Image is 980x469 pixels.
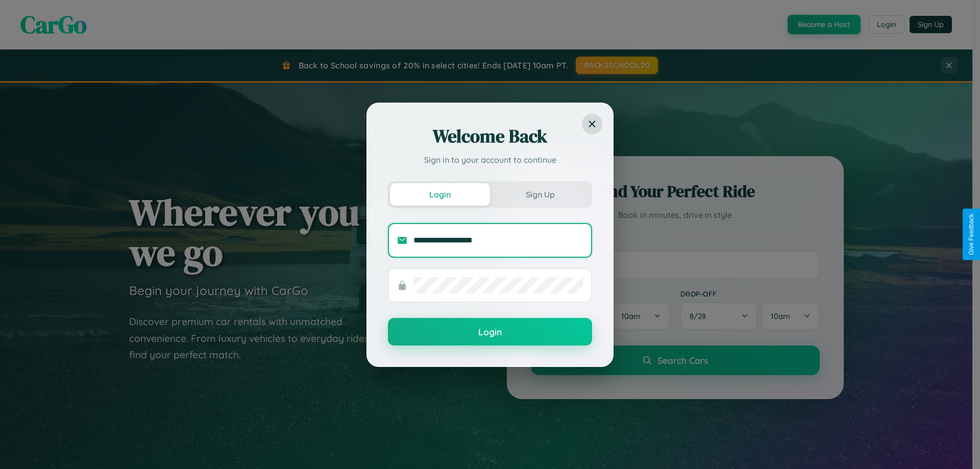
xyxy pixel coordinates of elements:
[390,183,490,206] button: Login
[490,183,590,206] button: Sign Up
[388,318,592,345] button: Login
[968,214,975,255] div: Give Feedback
[388,124,592,149] h2: Welcome Back
[388,154,592,166] p: Sign in to your account to continue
